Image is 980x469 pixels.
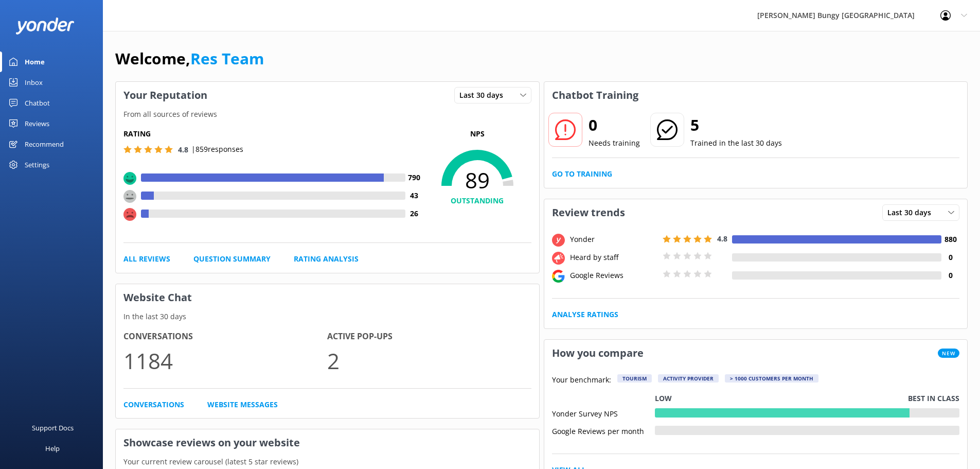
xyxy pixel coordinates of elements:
span: 4.8 [178,145,188,154]
div: Recommend [25,134,64,154]
div: Settings [25,154,49,175]
p: | 859 responses [191,144,243,155]
a: All Reviews [123,253,170,265]
h4: Conversations [123,330,327,343]
h1: Welcome, [115,46,264,71]
h2: 0 [589,113,640,137]
p: In the last 30 days [116,311,539,322]
div: Heard by staff [567,252,660,263]
h4: 0 [941,270,959,281]
a: Question Summary [193,253,271,265]
span: 89 [423,167,531,193]
a: Website Messages [207,399,278,410]
h3: Chatbot Training [544,82,646,109]
h3: How you compare [544,340,651,367]
p: NPS [423,128,531,140]
h4: 790 [405,172,423,183]
h4: 0 [941,252,959,263]
div: Yonder Survey NPS [552,408,655,418]
h4: Active Pop-ups [327,330,531,343]
img: yonder-white-logo.png [15,18,75,34]
p: Your current review carousel (latest 5 star reviews) [116,456,539,467]
div: Chatbot [25,93,50,113]
span: New [938,349,959,358]
p: Best in class [908,393,959,404]
span: 4.8 [717,234,727,244]
h3: Website Chat [116,284,539,311]
div: Google Reviews per month [552,426,655,435]
h4: 43 [405,190,423,201]
div: Home [25,51,45,72]
span: Last 30 days [459,90,509,101]
div: > 1000 customers per month [725,374,818,383]
p: 1184 [123,343,327,378]
div: Help [45,438,60,459]
div: Reviews [25,113,49,134]
h4: 880 [941,234,959,245]
div: Activity Provider [658,374,719,383]
p: Needs training [589,137,640,149]
a: Go to Training [552,168,612,180]
h4: OUTSTANDING [423,195,531,206]
h3: Showcase reviews on your website [116,429,539,456]
h3: Review trends [544,199,633,226]
h2: 5 [690,113,782,137]
h3: Your Reputation [116,82,215,109]
a: Res Team [190,48,264,69]
a: Conversations [123,399,184,410]
div: Tourism [617,374,652,383]
span: Last 30 days [887,207,937,218]
a: Rating Analysis [294,253,359,265]
div: Inbox [25,72,43,93]
div: Yonder [567,234,660,245]
h4: 26 [405,208,423,219]
div: Support Docs [32,418,74,438]
p: 2 [327,343,531,378]
p: Low [655,393,672,404]
p: Your benchmark: [552,374,611,387]
div: Google Reviews [567,270,660,281]
p: Trained in the last 30 days [690,137,782,149]
a: Analyse Ratings [552,309,618,320]
h5: Rating [123,128,423,140]
p: From all sources of reviews [116,109,539,120]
